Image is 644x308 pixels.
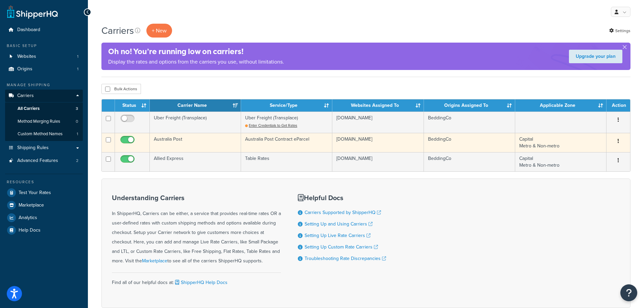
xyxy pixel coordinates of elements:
[19,203,44,208] span: Marketplace
[620,284,637,301] button: Open Resource Center
[298,194,386,202] h3: Helpful Docs
[332,99,424,112] th: Websites Assigned To: activate to sort column ascending
[101,24,134,37] h1: Carriers
[305,220,373,228] a: Setting Up and Using Carriers
[5,155,83,167] li: Advanced Features
[5,155,83,167] a: Advanced Features 2
[609,26,630,35] a: Settings
[76,158,78,164] span: 2
[150,133,241,152] td: Australia Post
[241,152,332,171] td: Table Rates
[5,102,83,115] li: All Carriers
[424,152,515,171] td: BeddingCo
[77,66,78,72] span: 1
[150,112,241,133] td: Uber Freight (Transplace)
[5,102,83,115] a: All Carriers 3
[5,63,83,75] a: Origins 1
[150,152,241,171] td: Allied Express
[305,243,378,251] a: Setting Up Custom Rate Carriers
[17,27,40,33] span: Dashboard
[5,50,83,63] li: Websites
[5,24,83,36] a: Dashboard
[77,131,78,137] span: 1
[17,158,58,164] span: Advanced Features
[108,57,284,67] p: Display the rates and options from the carriers you use, without limitations.
[150,99,241,112] th: Carrier Name: activate to sort column ascending
[18,119,60,124] span: Method Merging Rules
[18,106,40,112] span: All Carriers
[424,112,515,133] td: BeddingCo
[19,190,51,196] span: Test Your Rates
[5,43,83,49] div: Basic Setup
[5,63,83,75] li: Origins
[17,145,49,151] span: Shipping Rules
[5,142,83,154] a: Shipping Rules
[17,93,34,99] span: Carriers
[101,84,141,94] button: Bulk Actions
[332,112,424,133] td: [DOMAIN_NAME]
[249,123,297,128] span: Enter Credentials to Get Rates
[142,257,167,264] a: Marketplace
[332,133,424,152] td: [DOMAIN_NAME]
[5,90,83,141] li: Carriers
[108,46,284,57] h4: Oh no! You’re running low on carriers!
[305,255,386,262] a: Troubleshooting Rate Discrepancies
[76,119,78,124] span: 0
[5,179,83,185] div: Resources
[305,209,381,216] a: Carriers Supported by ShipperHQ
[5,115,83,128] a: Method Merging Rules 0
[5,115,83,128] li: Method Merging Rules
[5,212,83,224] a: Analytics
[17,66,32,72] span: Origins
[112,273,281,287] div: Find all of our helpful docs at:
[19,215,37,221] span: Analytics
[241,133,332,152] td: Australia Post Contract eParcel
[112,194,281,202] h3: Understanding Carriers
[17,54,36,60] span: Websites
[515,133,606,152] td: Capital Metro & Non-metro
[5,187,83,199] a: Test Your Rates
[174,279,228,286] a: ShipperHQ Help Docs
[305,232,371,239] a: Setting Up Live Rate Carriers
[5,90,83,102] a: Carriers
[245,123,297,128] a: Enter Credentials to Get Rates
[19,228,41,233] span: Help Docs
[5,128,83,140] li: Custom Method Names
[76,106,78,112] span: 3
[115,99,150,112] th: Status: activate to sort column ascending
[7,5,58,19] a: ShipperHQ Home
[5,224,83,236] a: Help Docs
[424,133,515,152] td: BeddingCo
[515,152,606,171] td: Capital Metro & Non-metro
[241,112,332,133] td: Uber Freight (Transplace)
[606,99,630,112] th: Action
[5,128,83,140] a: Custom Method Names 1
[5,82,83,88] div: Manage Shipping
[77,54,78,60] span: 1
[5,50,83,63] a: Websites 1
[18,131,63,137] span: Custom Method Names
[146,24,172,38] button: + New
[424,99,515,112] th: Origins Assigned To: activate to sort column ascending
[5,199,83,211] a: Marketplace
[332,152,424,171] td: [DOMAIN_NAME]
[569,50,622,63] a: Upgrade your plan
[515,99,606,112] th: Applicable Zone: activate to sort column ascending
[241,99,332,112] th: Service/Type: activate to sort column ascending
[112,194,281,266] div: In ShipperHQ, Carriers can be either, a service that provides real-time rates OR a user-defined r...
